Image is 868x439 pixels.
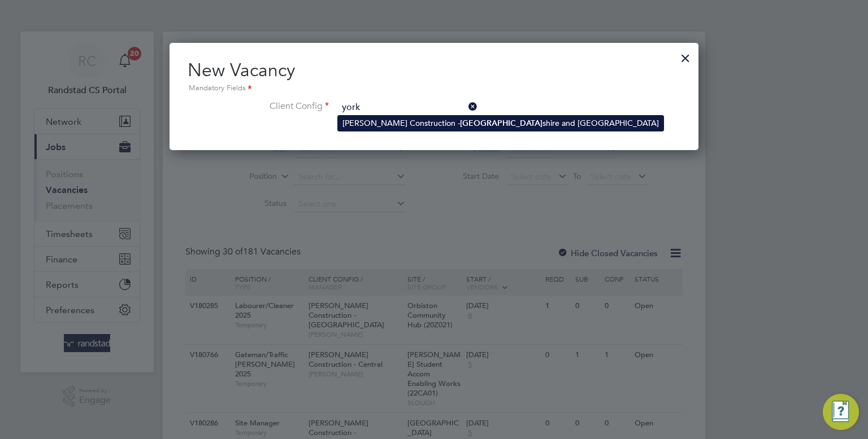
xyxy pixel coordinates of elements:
label: Client Config [188,100,329,112]
h2: New Vacancy [188,59,680,95]
div: Mandatory Fields [188,82,680,95]
li: [PERSON_NAME] Construction - shire and [GEOGRAPHIC_DATA] [338,116,663,131]
button: Engage Resource Center [823,394,859,430]
input: Search for... [338,99,478,116]
b: [GEOGRAPHIC_DATA] [460,118,542,128]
